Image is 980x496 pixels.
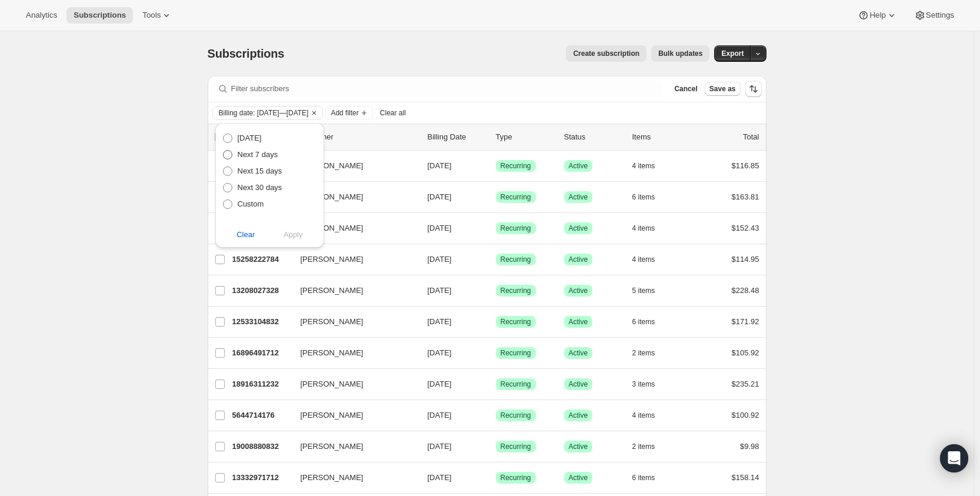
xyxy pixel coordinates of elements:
[238,199,264,208] span: Custom
[219,108,309,118] span: Billing date: [DATE]—[DATE]
[294,188,411,207] button: [PERSON_NAME]
[632,282,668,299] button: 5 items
[569,224,588,233] span: Active
[301,222,364,234] span: [PERSON_NAME]
[501,348,531,358] span: Recurring
[740,442,759,451] span: $9.98
[569,286,588,295] span: Active
[573,49,639,58] span: Create subscription
[907,7,961,24] button: Settings
[632,345,668,361] button: 2 items
[632,189,668,205] button: 6 items
[569,348,588,358] span: Active
[232,472,291,484] p: 13332971712
[732,411,759,420] span: $100.92
[232,131,759,143] div: IDCustomerBilling DateTypeStatusItemsTotal
[428,348,452,357] span: [DATE]
[301,191,364,203] span: [PERSON_NAME]
[501,192,531,202] span: Recurring
[940,444,968,472] div: Open Intercom Messenger
[632,317,655,327] span: 6 items
[301,160,364,172] span: [PERSON_NAME]
[632,470,668,486] button: 6 items
[301,316,364,328] span: [PERSON_NAME]
[851,7,904,24] button: Help
[213,106,309,119] button: Billing date: Sep 25, 2025—Oct 2, 2025
[238,183,282,192] span: Next 30 days
[632,407,668,424] button: 4 items
[428,224,452,232] span: [DATE]
[232,470,759,486] div: 13332971712[PERSON_NAME][DATE]SuccessRecurringSuccessActive6 items$158.14
[569,380,588,389] span: Active
[232,220,759,237] div: 10310025408[PERSON_NAME][DATE]SuccessRecurringSuccessActive4 items$152.43
[232,285,291,297] p: 13208027328
[569,442,588,451] span: Active
[632,438,668,455] button: 2 items
[232,316,291,328] p: 12533104832
[331,108,358,118] span: Add filter
[135,7,179,24] button: Tools
[569,473,588,482] span: Active
[732,161,759,170] span: $116.85
[501,255,531,264] span: Recurring
[142,11,161,20] span: Tools
[215,225,277,244] button: Clear
[501,473,531,482] span: Recurring
[732,380,759,388] span: $235.21
[669,82,702,96] button: Cancel
[632,348,655,358] span: 2 items
[569,411,588,420] span: Active
[428,317,452,326] span: [DATE]
[714,45,751,62] button: Export
[301,472,364,484] span: [PERSON_NAME]
[632,314,668,330] button: 6 items
[743,131,759,143] p: Total
[632,251,668,268] button: 4 items
[501,161,531,171] span: Recurring
[232,407,759,424] div: 5644714176[PERSON_NAME][DATE]SuccessRecurringSuccessActive4 items$100.92
[301,441,364,452] span: [PERSON_NAME]
[301,410,364,421] span: [PERSON_NAME]
[428,192,452,201] span: [DATE]
[232,251,759,268] div: 15258222784[PERSON_NAME][DATE]SuccessRecurringSuccessActive4 items$114.95
[236,229,255,241] span: Clear
[632,411,655,420] span: 4 items
[308,106,320,119] button: Clear
[428,161,452,170] span: [DATE]
[294,250,411,269] button: [PERSON_NAME]
[301,131,418,143] p: Customer
[501,411,531,420] span: Recurring
[632,158,668,174] button: 4 items
[632,255,655,264] span: 4 items
[732,224,759,232] span: $152.43
[325,106,372,120] button: Add filter
[301,378,364,390] span: [PERSON_NAME]
[926,11,954,20] span: Settings
[651,45,709,62] button: Bulk updates
[294,468,411,487] button: [PERSON_NAME]
[569,255,588,264] span: Active
[632,192,655,202] span: 6 items
[232,314,759,330] div: 12533104832[PERSON_NAME][DATE]SuccessRecurringSuccessActive6 items$171.92
[569,317,588,327] span: Active
[501,286,531,295] span: Recurring
[232,378,291,390] p: 18916311232
[632,131,691,143] div: Items
[238,134,262,142] span: [DATE]
[232,282,759,299] div: 13208027328[PERSON_NAME][DATE]SuccessRecurringSuccessActive5 items$228.48
[632,376,668,392] button: 3 items
[732,317,759,326] span: $171.92
[428,255,452,264] span: [DATE]
[632,224,655,233] span: 4 items
[721,49,744,58] span: Export
[428,411,452,420] span: [DATE]
[238,150,278,159] span: Next 7 days
[301,285,364,297] span: [PERSON_NAME]
[231,81,663,97] input: Filter subscribers
[496,131,555,143] div: Type
[632,442,655,451] span: 2 items
[632,473,655,482] span: 6 items
[569,192,588,202] span: Active
[732,255,759,264] span: $114.95
[705,82,741,96] button: Save as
